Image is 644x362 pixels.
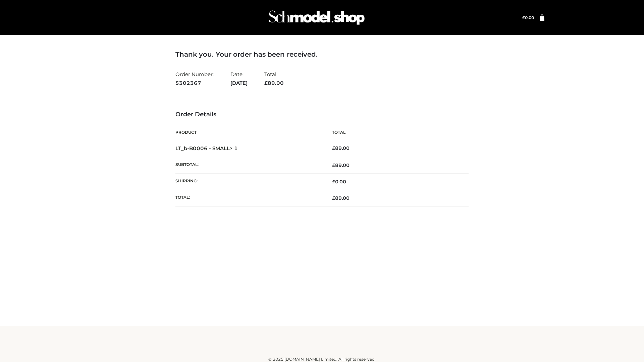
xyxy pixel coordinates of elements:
strong: LT_b-B0006 - SMALL [175,145,238,152]
span: £ [332,179,335,185]
a: £0.00 [522,15,534,20]
strong: × 1 [230,145,238,152]
th: Subtotal: [175,157,322,173]
th: Total: [175,190,322,206]
li: Date: [230,68,248,89]
th: Total [322,125,469,140]
span: 89.00 [332,195,350,201]
th: Shipping: [175,174,322,190]
li: Order Number: [175,68,214,89]
h3: Order Details [175,111,469,118]
th: Product [175,125,322,140]
span: £ [332,195,335,201]
span: £ [332,162,335,168]
bdi: 89.00 [332,145,350,151]
bdi: 0.00 [332,179,346,185]
h3: Thank you. Your order has been received. [175,50,469,58]
span: £ [332,145,335,151]
strong: [DATE] [230,79,248,87]
img: Schmodel Admin 964 [266,4,367,31]
span: £ [522,15,525,20]
li: Total: [264,68,284,89]
span: 89.00 [264,80,284,86]
strong: 5302367 [175,79,214,87]
bdi: 0.00 [522,15,534,20]
span: 89.00 [332,162,350,168]
span: £ [264,80,268,86]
